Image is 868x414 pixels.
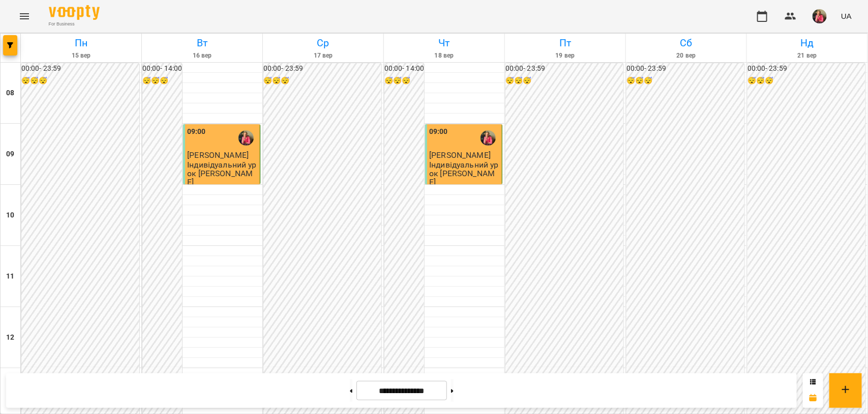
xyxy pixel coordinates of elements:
h6: Ср [264,35,382,51]
h6: 00:00 - 23:59 [626,63,744,74]
h6: 18 вер [385,51,503,61]
img: Вольська Світлана Павлівна [238,130,254,146]
h6: 09 [6,149,14,160]
h6: 19 вер [506,51,624,61]
button: UA [837,7,856,25]
h6: 00:00 - 23:59 [21,63,139,74]
h6: 21 вер [749,51,866,61]
h6: 00:00 - 23:59 [505,63,623,74]
h6: 😴😴😴 [747,75,865,87]
h6: 10 [6,210,14,221]
h6: 00:00 - 14:00 [384,63,424,74]
h6: 20 вер [627,51,745,61]
h6: 😴😴😴 [384,75,424,87]
h6: Нд [749,35,866,51]
h6: 00:00 - 23:59 [263,63,381,74]
img: Вольська Світлана Павлівна [481,130,496,146]
button: Menu [12,4,37,29]
span: For Business [49,21,100,27]
h6: Сб [627,35,745,51]
span: [PERSON_NAME] [429,150,491,160]
label: 09:00 [187,126,206,137]
p: Індивідуальний урок [PERSON_NAME] [429,160,500,187]
h6: 12 [6,332,14,343]
p: Індивідуальний урок [PERSON_NAME] [187,160,258,187]
h6: 17 вер [264,51,382,61]
img: Voopty Logo [49,5,100,20]
h6: Пт [506,35,624,51]
label: 09:00 [429,126,448,137]
span: [PERSON_NAME] [187,150,249,160]
h6: 00:00 - 14:00 [142,63,182,74]
h6: 15 вер [22,51,140,61]
h6: 16 вер [143,51,261,61]
h6: 😴😴😴 [21,75,139,87]
span: UA [841,11,852,21]
h6: 😴😴😴 [142,75,182,87]
h6: 11 [6,271,14,282]
h6: 😴😴😴 [505,75,623,87]
h6: Чт [385,35,503,51]
h6: 😴😴😴 [263,75,381,87]
img: c8ec532f7c743ac4a7ca2a244336a431.jpg [813,9,827,23]
h6: Вт [143,35,261,51]
h6: 00:00 - 23:59 [747,63,865,74]
h6: 08 [6,88,14,99]
h6: 😴😴😴 [626,75,744,87]
h6: Пн [22,35,140,51]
